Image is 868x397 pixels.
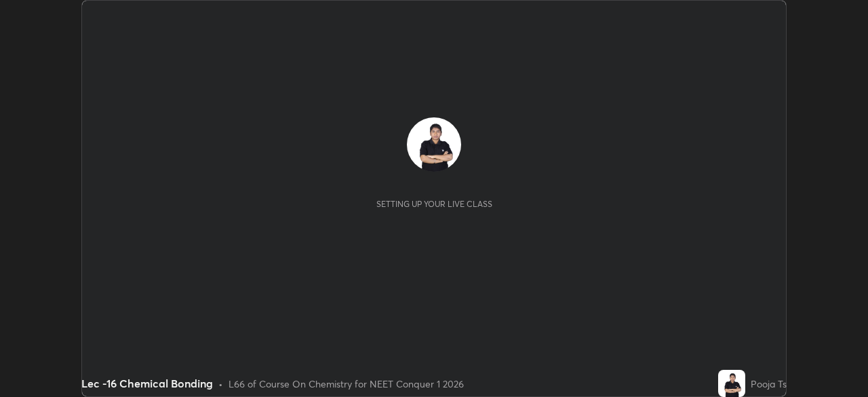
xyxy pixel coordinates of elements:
[81,375,213,392] div: Lec -16 Chemical Bonding
[229,377,464,391] div: L66 of Course On Chemistry for NEET Conquer 1 2026
[718,370,745,397] img: 72d189469a4d4c36b4c638edf2063a7f.jpg
[376,199,492,209] div: Setting up your live class
[218,377,223,391] div: •
[751,377,787,391] div: Pooja Ts
[407,117,461,172] img: 72d189469a4d4c36b4c638edf2063a7f.jpg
